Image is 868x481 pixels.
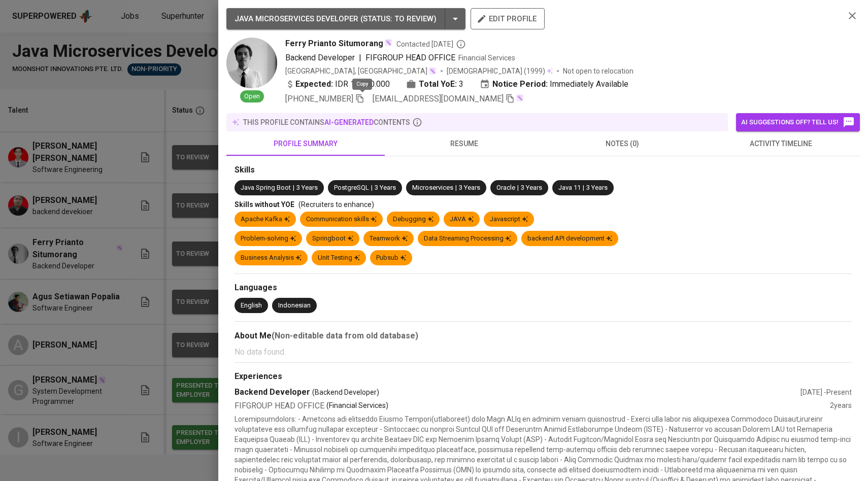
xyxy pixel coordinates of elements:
[459,184,480,191] span: 3 Years
[549,138,695,150] span: notes (0)
[285,78,390,90] div: IDR 14.000.000
[830,400,852,412] div: 2 years
[241,301,262,311] div: English
[471,8,545,29] button: edit profile
[235,200,294,209] span: Skills without YOE
[235,330,852,342] div: About Me
[365,53,455,62] span: FIFGROUP HEAD OFFICE
[375,184,396,191] span: 3 Years
[370,234,408,244] div: Teamwork
[490,215,528,224] div: Javascript
[456,39,466,49] svg: By Batam recruiter
[736,113,860,131] button: AI suggestions off? Tell us!
[359,52,361,64] span: |
[235,387,800,398] div: Backend Developer
[326,400,388,412] p: (Financial Services)
[235,282,852,294] div: Languages
[450,215,474,224] div: JAVA
[241,215,290,224] div: Apache Kafka
[272,331,418,340] b: (Non-editable data from old database)
[447,66,524,76] span: [DEMOGRAPHIC_DATA]
[240,92,264,101] span: Open
[278,301,311,311] div: Indonesian
[285,94,353,104] span: [PHONE_NUMBER]
[232,138,379,150] span: profile summary
[324,118,374,126] span: AI-generated
[360,14,437,23] span: ( STATUS : To Review )
[412,184,453,191] span: Microservices
[226,8,465,29] button: JAVA MICROSERVICES DEVELOPER (STATUS: To Review)
[226,38,277,88] img: 23f5ea635ccd46dda7eba639e2db6a74.jpg
[428,67,437,75] img: magic_wand.svg
[492,78,548,90] b: Notice Period:
[235,371,852,383] div: Experiences
[295,78,333,90] b: Expected:
[235,14,358,23] span: JAVA MICROSERVICES DEVELOPER
[480,78,628,90] div: Immediately Available
[318,253,360,263] div: Unit Testing
[517,183,519,193] span: |
[241,184,291,191] span: Java Spring Boot
[235,346,852,358] p: No data found.
[521,184,542,191] span: 3 Years
[558,184,581,191] span: Java 11
[424,234,511,244] div: Data Streaming Processing
[241,253,302,263] div: Business Analysis
[235,164,852,176] div: Skills
[371,183,373,193] span: |
[396,39,466,49] span: Contacted [DATE]
[241,234,296,244] div: Problem-solving
[312,234,353,244] div: Springboot
[293,183,294,193] span: |
[285,38,383,50] span: Ferry Prianto Situmorang
[741,116,855,128] span: AI suggestions off? Tell us!
[496,184,515,191] span: Oracle
[527,234,612,244] div: backend API development
[384,39,392,47] img: magic_wand.svg
[800,387,852,397] div: [DATE] - Present
[447,66,553,76] div: (1999)
[376,253,406,263] div: Pubsub
[391,138,537,150] span: resume
[479,12,537,25] span: edit profile
[373,94,504,104] span: [EMAIL_ADDRESS][DOMAIN_NAME]
[583,183,584,193] span: |
[393,215,433,224] div: Debugging
[306,215,377,224] div: Communication skills
[235,400,830,412] div: FIFGROUP HEAD OFFICE
[312,387,379,397] span: (Backend Developer)
[285,66,437,76] div: [GEOGRAPHIC_DATA], [GEOGRAPHIC_DATA]
[471,14,545,22] a: edit profile
[563,66,633,76] p: Not open to relocation
[708,138,854,150] span: activity timeline
[334,184,369,191] span: PostgreSQL
[586,184,608,191] span: 3 Years
[298,200,374,209] span: (Recruiters to enhance)
[458,54,515,62] span: Financial Services
[455,183,457,193] span: |
[516,94,524,102] img: magic_wand.svg
[296,184,318,191] span: 3 Years
[243,117,410,127] p: this profile contains contents
[419,78,457,90] b: Total YoE:
[459,78,463,90] span: 3
[285,53,355,62] span: Backend Developer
